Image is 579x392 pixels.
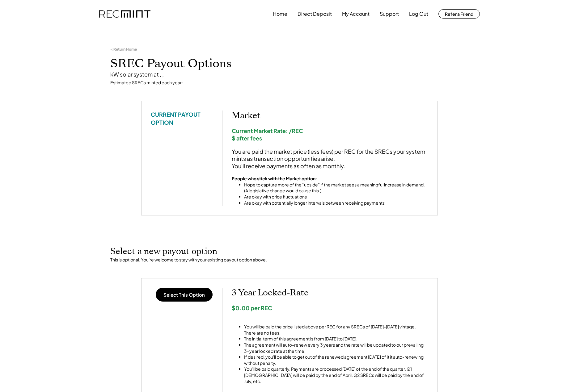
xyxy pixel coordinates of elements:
button: My Account [342,8,370,20]
div: This is optional. You're welcome to stay with your existing payout option above. [110,257,469,263]
button: Log Out [409,8,428,20]
div: kW solar system at , , [110,71,469,78]
li: If desired, you'll be able to get out of the renewed agreement [DATE] of it it auto-renewing with... [244,354,428,366]
button: Refer a Friend [438,9,480,19]
div: CURRENT PAYOUT OPTION [151,111,213,126]
li: The initial term of this agreement is from [DATE] to [DATE]. [244,336,428,342]
button: Select This Option [156,288,213,302]
li: Hope to capture more of the “upside” if the market sees a meaningful increase in demand. (A legis... [244,182,428,194]
div: < Return Home [110,47,137,52]
button: Support [380,8,399,20]
img: recmint-logotype%403x.png [99,10,150,18]
li: Are okay with price fluctuations [244,194,428,200]
li: You'll be paid quarterly. Payments are processed [DATE] of the end of the quarter. Q1 [DEMOGRAPHI... [244,366,428,384]
h1: SREC Payout Options [110,56,469,71]
div: Current Market Rate: /REC $ after fees [232,127,428,142]
li: The agreement will auto-renew every 3 years and the rate will be updated to our prevailing 3-year... [244,342,428,354]
li: Are okay with potentially longer intervals between receiving payments [244,200,428,206]
div: Estimated SRECs minted each year: [110,80,469,86]
h2: Market [232,111,428,121]
h2: Select a new payout option [110,246,469,257]
button: Home [273,8,287,20]
strong: People who stick with the Market option: [232,176,317,181]
button: Direct Deposit [298,8,332,20]
h2: 3 Year Locked-Rate [232,288,428,298]
div: You are paid the market price (less fees) per REC for the SRECs your system mints as transaction ... [232,148,428,169]
div: $0.00 per REC [232,304,428,311]
li: You will be paid the price listed above per REC for any SRECs of [DATE]-[DATE] vintage. There are... [244,324,428,336]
